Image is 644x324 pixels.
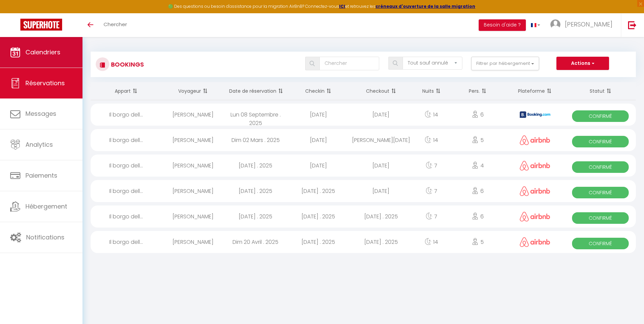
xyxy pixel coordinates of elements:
th: Sort by checkout [350,82,412,100]
a: créneaux d'ouverture de la salle migration [375,3,475,9]
span: Notifications [26,233,65,241]
span: Réservations [25,79,65,87]
a: ICI [339,3,345,9]
button: Actions [556,57,609,70]
th: Sort by channel [505,82,565,100]
a: ... [PERSON_NAME] [545,13,621,37]
th: Sort by people [450,82,505,100]
span: Calendriers [25,48,60,56]
span: [PERSON_NAME] [565,20,612,29]
img: logout [628,21,637,29]
button: Filtrer par hébergement [471,57,539,70]
span: Analytics [25,140,53,149]
h3: Bookings [109,57,144,72]
th: Sort by nights [412,82,450,100]
button: Besoin d'aide ? [479,19,526,31]
span: Chercher [104,21,127,28]
span: Hébergement [25,202,67,211]
th: Sort by rentals [91,82,162,100]
img: ... [550,19,560,30]
input: Chercher [319,57,380,70]
th: Sort by guest [162,82,224,100]
th: Sort by booking date [224,82,287,100]
a: Chercher [98,13,132,37]
button: Ouvrir le widget de chat LiveChat [5,3,26,23]
th: Sort by status [565,82,636,100]
img: Super Booking [20,19,62,31]
th: Sort by checkin [287,82,350,100]
span: Paiements [25,171,57,180]
span: Messages [25,109,56,118]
